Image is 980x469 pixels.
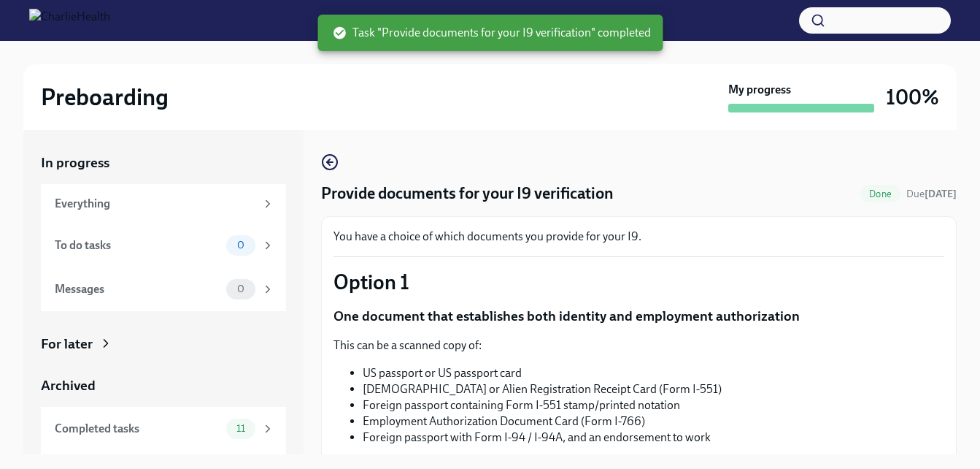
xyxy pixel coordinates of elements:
a: To do tasks0 [41,224,286,267]
span: 11 [228,423,254,434]
span: Done [860,188,900,199]
strong: My progress [728,82,791,98]
span: August 14th, 2025 09:00 [906,187,957,201]
span: Due [906,188,957,200]
span: 0 [228,240,253,251]
span: 0 [228,283,253,294]
p: This can be a scanned copy of: [333,338,944,354]
li: [DEMOGRAPHIC_DATA] or Alien Registration Receipt Card (Form I-551) [363,381,944,397]
li: Foreign passport containing Form I-551 stamp/printed notation [363,397,944,413]
strong: [DATE] [925,188,957,200]
div: Completed tasks [55,421,220,437]
a: In progress [41,153,286,172]
a: Everything [41,184,286,224]
li: Foreign passport with Form I-94 / I-94A, and an endorsement to work [363,430,944,446]
img: CharlieHealth [29,9,110,32]
a: Messages0 [41,267,286,311]
p: You have a choice of which documents you provide for your I9. [333,229,944,245]
p: One document that establishes both identity and employment authorization [333,307,944,326]
span: Task "Provide documents for your I9 verification" completed [332,25,651,41]
div: Messages [55,281,220,297]
h3: 100% [886,84,939,110]
a: For later [41,335,286,354]
li: US passport or US passport card [363,365,944,381]
li: Employment Authorization Document Card (Form I-766) [363,413,944,430]
h2: Preboarding [41,83,169,112]
a: Completed tasks11 [41,407,286,451]
p: Option 1 [333,269,944,295]
div: For later [41,335,93,354]
div: Everything [55,196,255,212]
div: To do tasks [55,237,220,253]
a: Archived [41,376,286,395]
h4: Provide documents for your I9 verification [321,183,614,205]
